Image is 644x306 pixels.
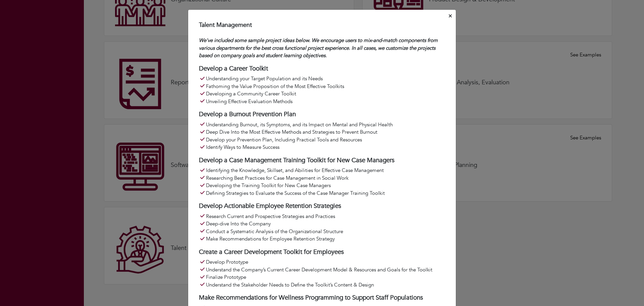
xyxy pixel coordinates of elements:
[200,174,445,182] li: Researching Best Practices for Case Management in Social Work
[199,202,341,210] b: Develop Actionable Employee Retention Strategies
[200,121,445,129] li: Understanding Burnout, its Symptoms, and its Impact on Mental and Physical Health
[200,98,445,105] li: Unveiling Effective Evaluation Methods
[199,248,344,256] b: Create a Career Development Toolkit for Employees
[200,128,445,136] li: Deep Dive Into the Most Effective Methods and Strategies to Prevent Burnout
[199,110,296,119] b: Develop a Burnout Prevention Plan
[199,156,394,165] b: Develop a Case Management Training Toolkit for New Case Managers
[199,293,423,302] b: Make Recommendations for Wellness Programming to Support Staff Populations
[200,136,445,144] li: Develop your Prevention Plan, Including Practical Tools and Resources
[200,258,445,266] li: Develop Prototype
[200,235,445,243] li: Make Recommendations for Employee Retention Strategy
[200,273,445,281] li: Finalize Prototype
[199,21,252,29] h4: Talent Management
[447,11,453,21] button: Close
[199,37,438,59] em: We've included some sample project ideas below. We encourage users to mix-and-match components fr...
[199,64,268,73] b: Develop a Career Toolkit
[200,167,445,174] li: Identifying the Knowledge, Skillset, and Abilities for Effective Case Management
[200,266,445,274] li: Understand the Company’s Current Career Development Model & Resources and Goals for the Toolkit
[200,83,445,90] li: Fathoming the Value Proposition of the Most Effective Toolkits
[200,143,445,151] li: Identify Ways to Measure Success
[200,281,445,289] li: Understand the Stakeholder Needs to Define the Toolkit’s Content & Design
[200,189,445,197] li: Defining Strategies to Evaluate the Success of the Case Manager Training Toolkit
[200,90,445,98] li: Developing a Community Career Toolkit
[200,213,445,220] li: Research Current and Prospective Strategies and Practices
[200,75,445,83] li: Understanding your Target Population and its Needs
[200,228,445,235] li: Conduct a Systematic Analysis of the Organizational Structure
[200,182,445,189] li: Developing the Training Toolkit for New Case Managers
[200,220,445,228] li: Deep-dive Into the Company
